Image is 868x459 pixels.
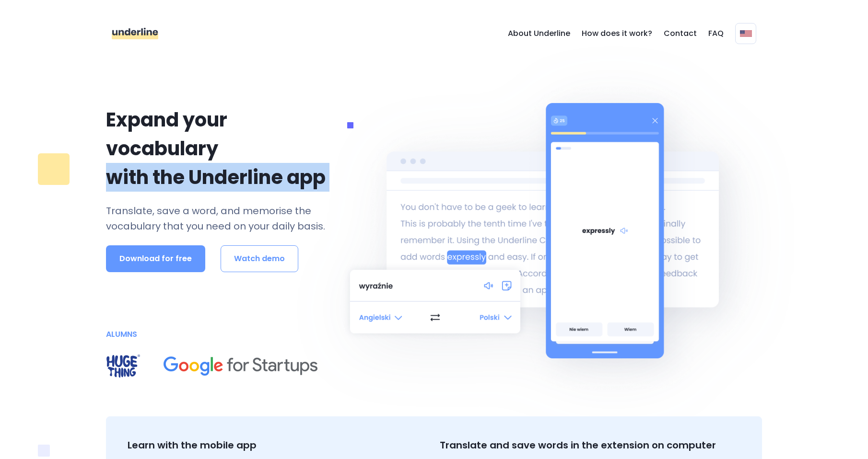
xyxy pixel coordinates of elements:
p: with the Underline app [106,163,336,192]
img: underline english flag [740,30,752,37]
p: Translate, save a word, and memorise the vocabulary that you need on your daily basis. [106,203,336,234]
button: Download for free [106,245,205,272]
h4: ALUMNS [106,330,336,339]
a: Contact [658,19,703,48]
img: alumns of huge thing [106,347,141,385]
a: How does it work? [576,19,658,48]
img: underline english learning app [112,28,158,39]
p: Expand your vocabulary [106,105,336,163]
a: About Underline [502,19,576,48]
p: Learn with the mobile app [128,438,428,452]
button: Watch demo [221,245,298,272]
a: FAQ [703,19,729,48]
img: underline flashcard learning language app [341,80,756,396]
p: Translate and save words in the extension on computer [440,438,740,452]
img: alumns of google for startups [164,356,317,376]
